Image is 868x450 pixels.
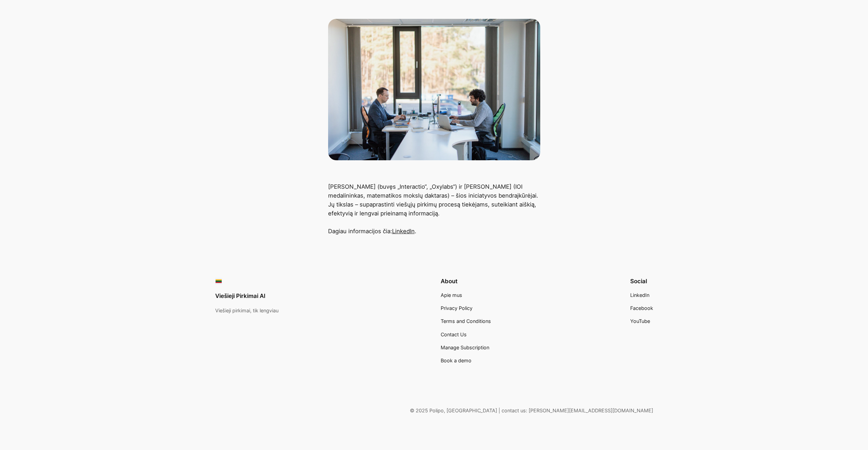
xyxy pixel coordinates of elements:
h2: About [441,278,491,285]
a: Contact Us [441,331,467,338]
a: YouTube [630,317,650,325]
span: LinkedIn [630,292,649,298]
a: Manage Subscription [441,344,489,351]
p: [PERSON_NAME] (buvęs „Interactio“, „Oxylabs“) ir [PERSON_NAME] (IOI medalininkas, matematikos mok... [328,182,540,236]
span: Book a demo [441,358,471,363]
a: Viešieji Pirkimai AI [215,292,265,299]
h2: Social [630,278,653,285]
span: Facebook [630,305,653,311]
a: Privacy Policy [441,304,472,312]
span: YouTube [630,318,650,324]
nav: Footer navigation 3 [630,291,653,325]
a: LinkedIn [392,228,415,235]
span: Contact Us [441,332,467,337]
span: Apie mus [441,292,462,298]
a: LinkedIn [630,291,649,299]
nav: Footer navigation 4 [441,291,491,365]
span: Terms and Conditions [441,318,491,324]
a: Facebook [630,304,653,312]
a: Apie mus [441,291,462,299]
a: Terms and Conditions [441,317,491,325]
span: Manage Subscription [441,345,489,350]
p: Viešieji pirkimai, tik lengviau [215,307,278,314]
span: Privacy Policy [441,305,472,311]
a: Book a demo [441,357,471,364]
img: Viešieji pirkimai logo [215,278,222,285]
p: © 2025 Polipo, [GEOGRAPHIC_DATA] | contact us: [PERSON_NAME][EMAIL_ADDRESS][DOMAIN_NAME] [215,407,653,414]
